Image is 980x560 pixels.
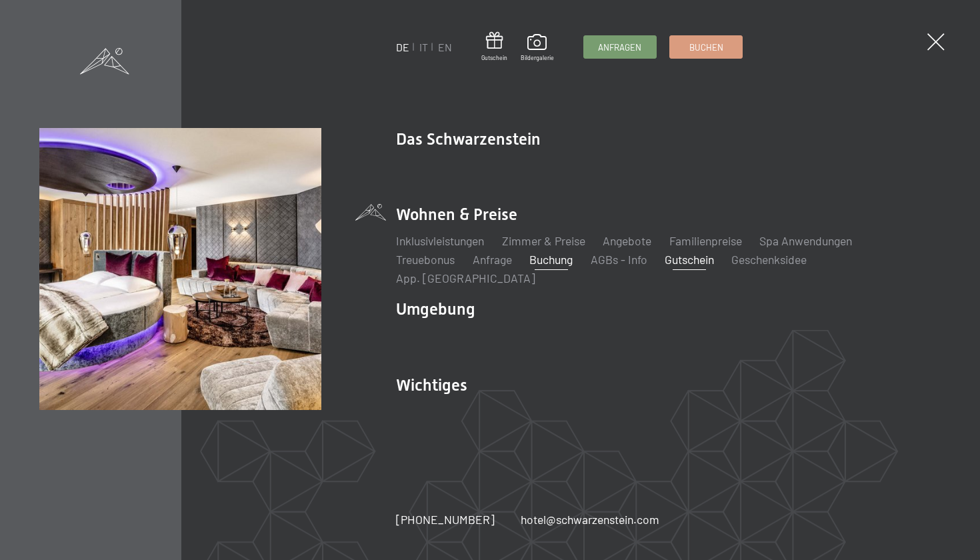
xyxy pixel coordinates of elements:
[689,41,723,53] span: Buchen
[502,233,585,248] a: Zimmer & Preise
[521,54,554,62] span: Bildergalerie
[584,36,656,58] a: Anfragen
[419,41,428,53] a: IT
[521,34,554,62] a: Bildergalerie
[396,252,455,267] a: Treuebonus
[598,41,641,53] span: Anfragen
[473,252,512,267] a: Anfrage
[759,233,852,248] a: Spa Anwendungen
[731,252,807,267] a: Geschenksidee
[481,54,507,62] span: Gutschein
[481,32,507,62] a: Gutschein
[521,511,659,528] a: hotel@schwarzenstein.com
[396,512,495,527] span: [PHONE_NUMBER]
[669,233,742,248] a: Familienpreise
[396,271,535,285] a: App. [GEOGRAPHIC_DATA]
[396,41,409,53] a: DE
[396,233,484,248] a: Inklusivleistungen
[591,252,647,267] a: AGBs - Info
[438,41,452,53] a: EN
[396,511,495,528] a: [PHONE_NUMBER]
[529,252,573,267] a: Buchung
[670,36,742,58] a: Buchen
[603,233,651,248] a: Angebote
[665,252,714,267] a: Gutschein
